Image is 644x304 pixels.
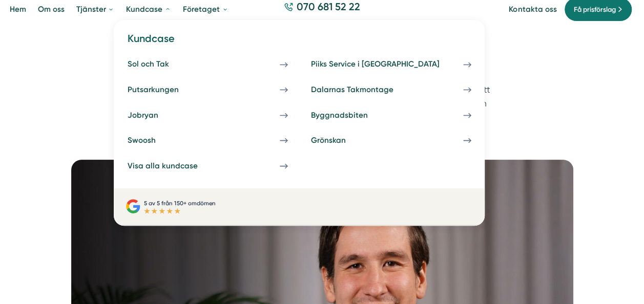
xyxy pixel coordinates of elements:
[305,54,477,75] a: Piiks Service i [GEOGRAPHIC_DATA]
[128,136,179,145] div: Swoosh
[311,85,417,95] div: Dalarnas Takmontage
[573,4,615,15] span: Få prisförslag
[311,59,463,69] div: Piiks Service i [GEOGRAPHIC_DATA]
[122,130,294,151] a: Swoosh
[122,104,294,126] a: Jobryan
[144,199,216,208] p: 5 av 5 från 150+ omdömen
[128,59,193,69] div: Sol och Tak
[122,54,294,75] a: Sol och Tak
[122,155,294,177] a: Visa alla kundcase
[128,161,221,171] div: Visa alla kundcase
[122,79,294,101] a: Putsarkungen
[305,79,477,101] a: Dalarnas Takmontage
[305,130,477,151] a: Grönskan
[509,5,556,14] a: Kontakta oss
[311,136,369,145] div: Grönskan
[128,111,182,120] div: Jobryan
[128,85,202,95] div: Putsarkungen
[311,111,391,120] div: Byggnadsbiten
[305,104,477,126] a: Byggnadsbiten
[122,32,477,54] h4: Kundcase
